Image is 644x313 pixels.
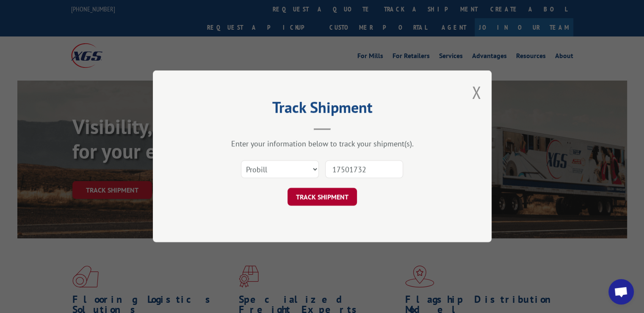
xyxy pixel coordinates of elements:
[195,139,449,149] div: Enter your information below to track your shipment(s).
[325,161,403,179] input: Number(s)
[287,188,357,206] button: TRACK SHIPMENT
[472,81,481,103] button: Close modal
[195,101,449,117] h2: Track Shipment
[608,279,634,305] div: Open chat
